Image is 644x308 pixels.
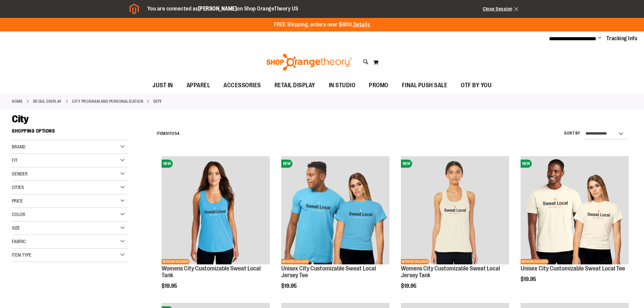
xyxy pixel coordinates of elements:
[606,35,638,42] a: Tracking Info
[162,259,190,264] span: NETWORK EXCLUSIVE
[12,252,31,258] span: Item Type
[362,78,395,93] a: PROMO
[157,128,180,139] h2: Items to
[12,212,25,217] span: Color
[401,259,429,264] span: NETWORK EXCLUSIVE
[12,158,18,163] span: Fit
[180,78,217,93] a: APPAREL
[152,78,173,93] span: JUST IN
[175,131,180,136] span: 54
[162,265,261,279] a: Womens City Customizable Sweat Local Tank
[72,98,143,104] a: CITY PROGRAM AND PERSONALIZATION
[158,153,273,306] div: product
[281,283,298,289] span: $19.95
[12,171,28,176] span: Gender
[12,198,23,204] span: Price
[281,156,389,265] a: Unisex City Customizable Fine Jersey TeeNEWNETWORK EXCLUSIVE
[461,78,492,93] span: OTF BY YOU
[12,239,26,244] span: Fabric
[401,156,509,265] a: City Customizable Jersey Racerback TankNEWNETWORK EXCLUSIVE
[187,78,210,93] span: APPAREL
[33,98,62,104] a: RETAIL DISPLAY
[281,156,389,264] img: Unisex City Customizable Fine Jersey Tee
[322,78,362,93] a: IN STUDIO
[402,78,448,93] span: FINAL PUSH SALE
[12,98,23,104] a: Home
[401,265,500,279] a: Womens City Customizable Sweat Local Jersey Tank
[353,22,370,28] a: Details
[274,21,370,29] p: FREE Shipping, orders over $600.
[162,283,178,289] span: $19.95
[168,131,170,136] span: 1
[521,156,629,264] img: Image of Unisex City Customizable Very Important Tee
[162,156,270,265] a: City Customizable Perfect Racerback TankNEWNETWORK EXCLUSIVE
[401,160,412,168] span: NEW
[281,160,292,168] span: NEW
[521,156,629,265] a: Image of Unisex City Customizable Very Important TeeNEWNETWORK EXCLUSIVE
[521,160,532,168] span: NEW
[12,144,25,149] span: Brand
[521,259,549,264] span: NETWORK EXCLUSIVE
[265,54,353,71] img: Shop Orangetheory
[223,78,261,93] span: ACCESSORIES
[12,125,129,140] strong: Shopping Options
[564,131,580,136] label: Sort By
[401,283,418,289] span: $19.95
[329,78,356,93] span: IN STUDIO
[12,185,24,190] span: Cities
[401,156,509,264] img: City Customizable Jersey Racerback Tank
[281,265,376,279] a: Unisex City Customizable Sweat Local Jersey Tee
[517,153,632,300] div: product
[521,276,537,282] span: $19.95
[129,3,139,15] img: Magento
[12,225,20,231] span: Size
[162,160,173,168] span: NEW
[369,78,388,93] span: PROMO
[598,35,601,42] button: Account menu
[398,153,512,306] div: product
[275,78,315,93] span: RETAIL DISPLAY
[454,78,498,93] a: OTF BY YOU
[278,153,393,306] div: product
[217,78,268,93] a: ACCESSORIES
[146,78,180,93] a: JUST IN
[281,259,309,264] span: NETWORK EXCLUSIVE
[162,156,270,264] img: City Customizable Perfect Racerback Tank
[153,98,162,104] strong: City
[198,6,237,12] strong: [PERSON_NAME]
[12,113,28,125] span: City
[268,78,322,93] a: RETAIL DISPLAY
[483,6,518,11] a: Close Session
[521,265,625,272] a: Unisex City Customizable Sweat Local Tee
[395,78,454,93] a: FINAL PUSH SALE
[147,6,299,12] span: You are connected as on Shop OrangeTheory US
